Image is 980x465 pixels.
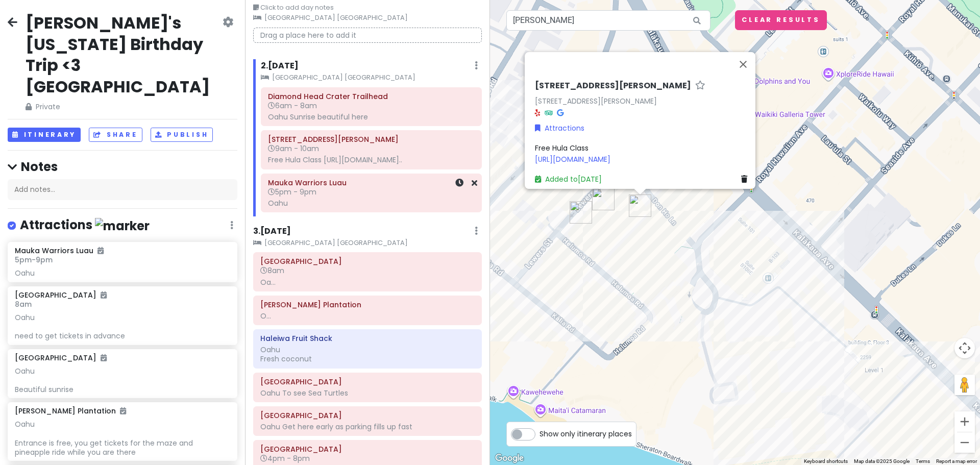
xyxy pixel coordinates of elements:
span: Private [26,101,220,112]
h6: Mauka Warriors Luau [15,246,104,255]
a: Terms (opens in new tab) [916,458,930,464]
span: 5pm - 9pm [268,187,316,197]
h6: Waimea Bay Beach [260,411,475,420]
a: Attractions [535,123,584,134]
small: [GEOGRAPHIC_DATA] [GEOGRAPHIC_DATA] [261,72,482,83]
div: Waikiki Beach Walk [592,188,615,210]
a: Delete place [741,173,751,184]
span: 8am [15,299,32,309]
button: Share [89,128,142,142]
i: Tripadvisor [545,109,553,116]
h6: Dole Plantation [260,300,475,309]
div: Oahu Beautiful sunrise [15,366,230,395]
h6: [STREET_ADDRESS][PERSON_NAME] [535,81,691,91]
i: Added to itinerary [101,354,107,361]
a: Added to[DATE] [535,174,602,184]
h6: 227 Lewers St [268,135,475,144]
h6: Diamond Head Crater Trailhead [268,92,475,101]
i: Added to itinerary [101,291,107,299]
h6: [GEOGRAPHIC_DATA] [15,353,107,362]
span: 5pm - 9pm [15,255,53,265]
span: Free Hula Class [535,142,610,164]
small: Click to add day notes [253,3,482,13]
p: Drag a place here to add it [253,28,482,43]
h6: Haleiwa Fruit Shack [260,334,475,343]
button: Itinerary [8,128,81,142]
div: Musubi Cafe IYASUME Waikiki Beach Walk [570,201,592,224]
small: [GEOGRAPHIC_DATA] [GEOGRAPHIC_DATA] [253,13,482,23]
div: Oa... [260,278,475,287]
small: [GEOGRAPHIC_DATA] [GEOGRAPHIC_DATA] [253,238,482,248]
h6: 2 . [DATE] [261,61,299,71]
a: [URL][DOMAIN_NAME] [535,154,610,164]
div: Oahu Get here early as parking fills up fast [260,422,475,431]
i: Added to itinerary [120,407,126,414]
button: Zoom out [954,432,975,453]
span: Map data ©2025 Google [854,458,910,464]
div: Oahu To see Sea Turtles [260,388,475,398]
h6: Pearl Harbor [260,257,475,266]
span: 4pm - 8pm [260,453,310,463]
a: Report a map error [936,458,977,464]
a: Remove from day [472,177,477,189]
h6: [GEOGRAPHIC_DATA] [15,290,107,300]
i: Added to itinerary [97,247,104,254]
a: Open this area in Google Maps (opens a new window) [493,452,526,465]
div: Oahu Entrance is free, you get tickets for the maze and pineapple ride while you are there [15,420,230,457]
input: Search a place [506,10,710,31]
h6: Mauka Warriors Luau [268,178,475,187]
h2: [PERSON_NAME]'s [US_STATE] Birthday Trip <3 [GEOGRAPHIC_DATA] [26,12,220,97]
span: 6am - 8am [268,101,317,111]
i: Google Maps [557,109,563,116]
img: Google [493,452,526,465]
div: Oahu Sunrise beautiful here [268,112,475,121]
h6: [PERSON_NAME] Plantation [15,406,126,415]
span: 9am - 10am [268,143,319,154]
span: Show only itinerary places [540,428,632,439]
button: Keyboard shortcuts [804,458,848,465]
button: Zoom in [954,411,975,432]
button: Publish [151,128,213,142]
div: 227 Lewers St [629,194,651,217]
div: Oahu need to get tickets in advance [15,313,230,341]
button: Drag Pegman onto the map to open Street View [954,375,975,395]
span: 8am [260,265,284,276]
a: [STREET_ADDRESS][PERSON_NAME] [535,95,657,106]
img: marker [95,218,150,234]
h4: Attractions [20,217,150,234]
h6: Waikiki Beach Walk [260,445,475,454]
button: Map camera controls [954,338,975,358]
div: Add notes... [8,179,237,201]
div: Free Hula Class [URL][DOMAIN_NAME].. [268,155,475,164]
button: Close [731,52,755,77]
button: Clear Results [735,10,827,30]
div: Oahu [268,199,475,208]
h6: Laniakea Beach [260,377,475,386]
a: Set a time [455,177,463,189]
a: Star place [695,81,705,91]
div: O... [260,311,475,321]
h4: Notes [8,159,237,175]
div: Oahu [15,268,230,278]
h6: 3 . [DATE] [253,226,291,237]
div: Oahu Fresh coconut [260,345,475,363]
